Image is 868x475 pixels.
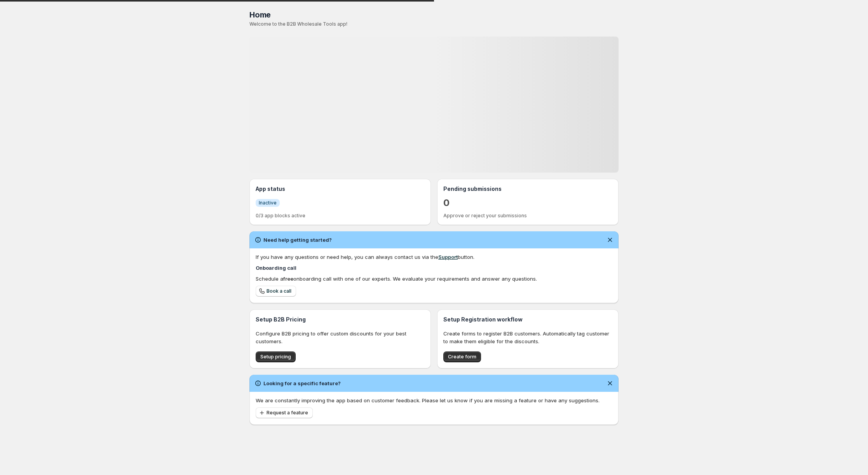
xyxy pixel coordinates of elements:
[256,275,612,283] div: Schedule a onboarding call with one of our experts. We evaluate your requirements and answer any ...
[443,351,481,362] button: Create form
[256,351,296,362] button: Setup pricing
[443,316,612,323] h3: Setup Registration workflow
[256,396,612,404] p: We are constantly improving the app based on customer feedback. Please let us know if you are mis...
[267,288,291,294] span: Book a call
[267,410,308,416] span: Request a feature
[256,199,280,207] a: InfoInactive
[256,330,425,345] p: Configure B2B pricing to offer custom discounts for your best customers.
[448,354,476,360] span: Create form
[443,213,612,219] p: Approve or reject your submissions
[438,254,458,260] a: Support
[256,253,612,261] div: If you have any questions or need help, you can always contact us via the button.
[256,286,296,297] a: Book a call
[283,276,293,282] b: free
[263,379,341,387] h2: Looking for a specific feature?
[605,378,615,389] button: Dismiss notification
[256,213,425,219] p: 0/3 app blocks active
[259,200,277,206] span: Inactive
[605,234,615,245] button: Dismiss notification
[249,21,619,27] p: Welcome to the B2B Wholesale Tools app!
[263,236,332,244] h2: Need help getting started?
[256,407,313,418] button: Request a feature
[249,10,271,19] span: Home
[443,330,612,345] p: Create forms to register B2B customers. Automatically tag customer to make them eligible for the ...
[256,316,425,323] h3: Setup B2B Pricing
[256,264,612,272] h4: Onboarding call
[260,354,291,360] span: Setup pricing
[256,185,425,193] h3: App status
[443,197,450,209] a: 0
[443,185,612,193] h3: Pending submissions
